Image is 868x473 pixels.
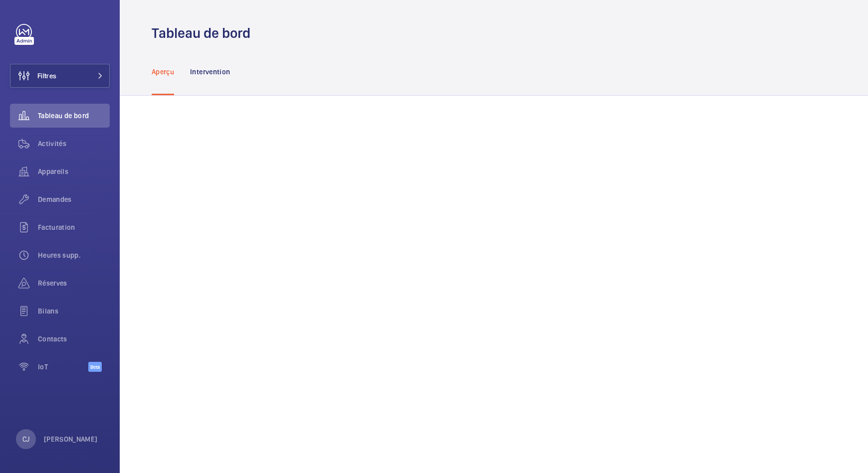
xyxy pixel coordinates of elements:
span: IoT [38,362,88,372]
span: Appareils [38,166,110,176]
span: Beta [88,362,102,372]
span: Bilans [38,306,110,316]
span: Facturation [38,222,110,232]
p: Intervention [190,67,230,77]
span: Tableau de bord [38,111,110,121]
span: Heures supp. [38,250,110,260]
p: Aperçu [152,67,174,77]
span: Réserves [38,278,110,288]
span: Demandes [38,194,110,204]
h1: Tableau de bord [152,24,256,42]
p: [PERSON_NAME] [44,434,98,444]
span: Activités [38,139,110,149]
span: Filtres [37,71,56,81]
p: CJ [22,434,29,444]
button: Filtres [10,64,110,88]
span: Contacts [38,334,110,344]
